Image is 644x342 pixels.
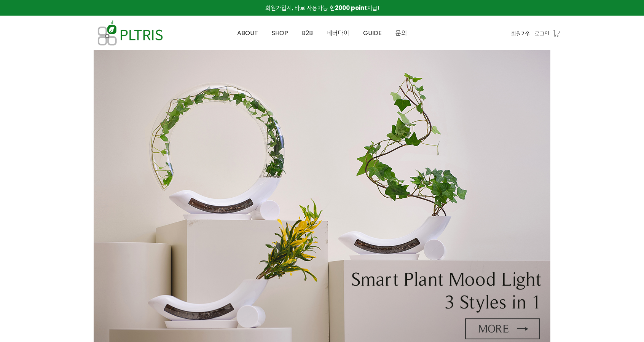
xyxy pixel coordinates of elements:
a: 문의 [389,16,414,50]
span: B2B [302,29,313,37]
span: 회원가입시, 바로 사용가능 한 지급! [265,4,379,12]
span: 네버다이 [327,29,349,37]
span: ABOUT [237,29,258,37]
a: 로그인 [535,29,550,38]
span: 문의 [395,29,407,37]
a: GUIDE [356,16,389,50]
strong: 2000 point [335,4,367,12]
a: 네버다이 [320,16,356,50]
a: SHOP [265,16,295,50]
a: ABOUT [230,16,265,50]
span: SHOP [272,29,288,37]
span: GUIDE [363,29,382,37]
a: 회원가입 [511,29,531,38]
a: B2B [295,16,320,50]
